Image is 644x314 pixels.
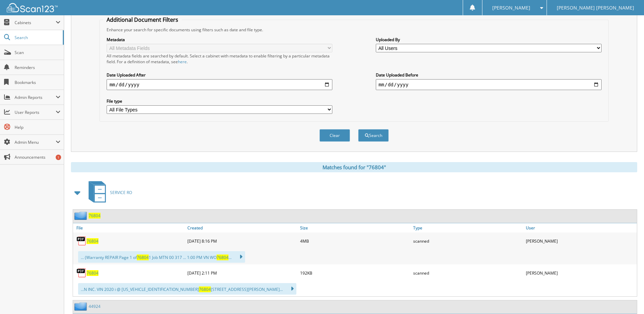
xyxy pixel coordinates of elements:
[217,255,228,260] span: 76804
[557,6,634,10] span: [PERSON_NAME] [PERSON_NAME]
[103,27,605,33] div: Enhance your search for specific documents using filters such as date and file type.
[78,251,245,263] div: ... (Warranty REPAIR Page 1 of 1 Job MTN 00 317 ... 1:00 PM VN WO ...
[15,94,56,100] span: Admin Reports
[319,129,350,142] button: Clear
[73,223,186,232] a: File
[376,72,602,78] label: Date Uploaded Before
[411,266,524,280] div: scanned
[411,234,524,248] div: scanned
[76,236,87,246] img: PDF.png
[89,213,100,219] a: 76804
[186,223,298,232] a: Created
[15,20,56,25] span: Cabinets
[376,37,602,42] label: Uploaded By
[524,234,637,248] div: [PERSON_NAME]
[15,139,56,145] span: Admin Menu
[15,124,60,130] span: Help
[492,6,530,10] span: [PERSON_NAME]
[298,266,411,280] div: 192KB
[15,65,60,70] span: Reminders
[178,59,187,65] a: here
[110,190,132,195] span: SERVICE RO
[376,79,602,90] input: end
[298,223,411,232] a: Size
[107,79,332,90] input: start
[524,266,637,280] div: [PERSON_NAME]
[87,270,98,276] a: 76804
[15,154,60,160] span: Announcements
[137,255,149,260] span: 76804
[358,129,389,142] button: Search
[107,72,332,78] label: Date Uploaded After
[199,286,211,292] span: 76804
[107,53,332,65] div: All metadata fields are searched by default. Select a cabinet with metadata to enable filtering b...
[7,3,58,12] img: scan123-logo-white.svg
[78,283,296,295] div: ...N INC. VIN 2020 i @ [US_VEHICLE_IDENTIFICATION_NUMBER] [STREET_ADDRESS][PERSON_NAME]...
[107,37,332,42] label: Metadata
[15,50,60,55] span: Scan
[87,238,98,244] a: 76804
[186,234,298,248] div: [DATE] 8:16 PM
[85,179,132,206] a: SERVICE RO
[76,268,87,278] img: PDF.png
[15,35,59,40] span: Search
[107,98,332,104] label: File type
[56,155,61,160] div: 1
[71,162,637,172] div: Matches found for "76804"
[74,211,89,220] img: folder2.png
[411,223,524,232] a: Type
[524,223,637,232] a: User
[15,80,60,85] span: Bookmarks
[89,303,100,309] a: 44924
[15,109,56,115] span: User Reports
[74,302,89,311] img: folder2.png
[103,16,182,23] legend: Additional Document Filters
[186,266,298,280] div: [DATE] 2:11 PM
[298,234,411,248] div: 4MB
